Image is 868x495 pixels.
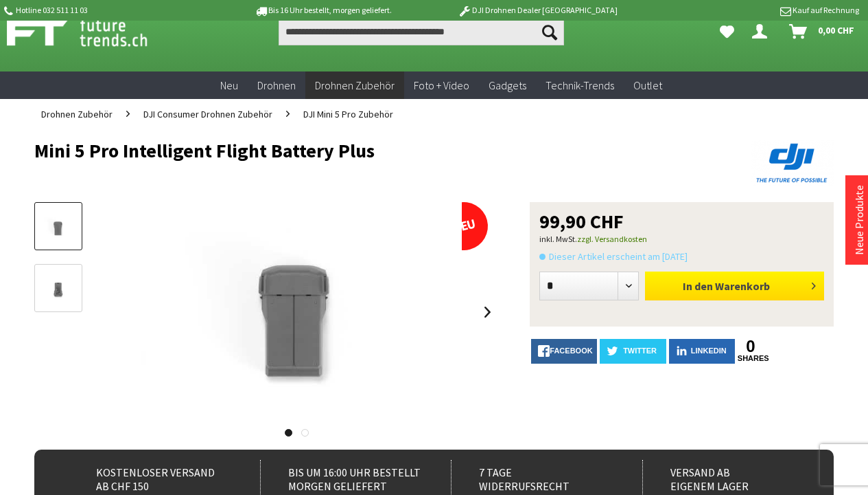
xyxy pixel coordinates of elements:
[7,15,178,49] img: Shop Futuretrends - zur Startseite wechseln
[132,202,462,422] img: Mini 5 Pro Intelligent Flight Battery Plus
[536,71,624,100] a: Technik-Trends
[137,99,279,129] a: DJI Consumer Drohnen Zubehör
[220,78,238,92] span: Neu
[404,71,479,100] a: Foto + Video
[633,78,662,92] span: Outlet
[747,18,778,45] a: Dein Konto
[34,140,674,161] h1: Mini 5 Pro Intelligent Flight Battery Plus
[784,18,861,45] a: Warenkorb
[577,234,647,244] a: zzgl. Versandkosten
[414,78,469,92] span: Foto + Video
[683,279,713,293] span: In den
[260,460,428,494] div: Bis um 16:00 Uhr bestellt Morgen geliefert
[645,2,859,19] p: Kauf auf Rechnung
[216,2,430,19] p: Bis 16 Uhr bestellt, morgen geliefert.
[539,231,824,247] p: inkl. MwSt.
[34,99,119,129] a: Drohnen Zubehör
[430,2,644,19] p: DJI Drohnen Dealer [GEOGRAPHIC_DATA]
[451,460,619,494] div: 7 Tage Widerrufsrecht
[645,272,824,300] button: In den Warenkorb
[691,346,727,355] span: LinkedIn
[539,212,624,231] span: 99,90 CHF
[642,460,810,494] div: Versand ab eigenem Lager
[669,339,735,364] a: LinkedIn
[296,99,400,129] a: DJI Mini 5 Pro Zubehör
[600,339,666,364] a: twitter
[713,18,741,45] a: Meine Favoriten
[818,19,854,41] span: 0,00 CHF
[738,339,764,354] a: 0
[143,108,272,120] span: DJI Consumer Drohnen Zubehör
[715,279,770,293] span: Warenkorb
[535,18,564,45] button: Suchen
[546,78,614,92] span: Technik-Trends
[211,71,248,100] a: Neu
[248,71,305,100] a: Drohnen
[279,18,564,45] input: Produkt, Marke, Kategorie, EAN, Artikelnummer…
[623,346,657,355] span: twitter
[531,339,597,364] a: facebook
[315,78,395,92] span: Drohnen Zubehör
[2,2,216,19] p: Hotline 032 511 11 03
[751,140,834,186] img: DJI
[41,108,113,120] span: Drohnen Zubehör
[489,78,526,92] span: Gadgets
[738,354,764,363] a: shares
[624,71,672,100] a: Outlet
[69,460,237,494] div: Kostenloser Versand ab CHF 150
[852,185,866,255] a: Neue Produkte
[305,71,404,100] a: Drohnen Zubehör
[479,71,536,100] a: Gadgets
[303,108,393,120] span: DJI Mini 5 Pro Zubehör
[38,214,78,241] img: Vorschau: Mini 5 Pro Intelligent Flight Battery Plus
[550,346,592,355] span: facebook
[257,78,296,92] span: Drohnen
[539,248,688,265] span: Dieser Artikel erscheint am [DATE]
